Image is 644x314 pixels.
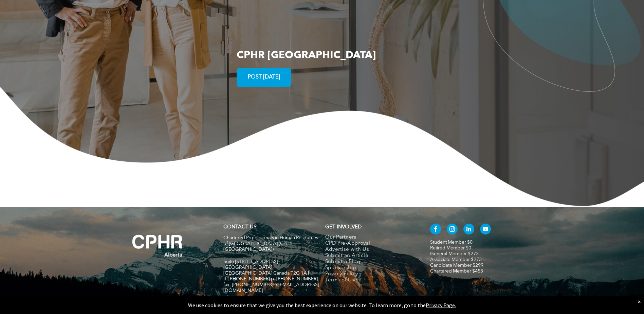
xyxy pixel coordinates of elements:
[237,50,376,60] span: CPHR [GEOGRAPHIC_DATA]
[325,234,416,241] a: Our Partners
[223,282,319,293] span: fax. [PHONE_NUMBER] e:[EMAIL_ADDRESS][DOMAIN_NAME]
[638,298,641,305] div: Dismiss notification
[325,277,416,283] a: Terms of Use
[245,71,282,84] span: POST [DATE]
[325,259,416,265] a: Submit a Blog
[325,271,416,277] a: Privacy Policy
[118,221,197,271] img: A white background with a few lines on it
[480,224,491,236] a: youtube
[237,68,291,87] a: POST [DATE]
[223,265,310,276] span: [GEOGRAPHIC_DATA], [GEOGRAPHIC_DATA] Canada T2G 1A1
[325,225,362,230] span: GET INVOLVED
[430,246,471,250] a: Retired Member $0
[430,257,482,262] a: Associate Member $273
[325,265,416,271] a: Sponsorship
[430,251,479,256] a: General Member $273
[223,277,318,281] span: tf. [PHONE_NUMBER] p. [PHONE_NUMBER]
[223,225,256,230] a: CONTACT US
[463,224,474,236] a: linkedin
[430,269,483,274] a: Chartered Member $453
[325,253,416,259] a: Submit an Article
[223,259,278,264] span: Suite [STREET_ADDRESS]
[426,302,456,309] a: Privacy Page.
[447,224,458,236] a: instagram
[325,247,416,253] a: Advertise with Us
[430,240,473,245] a: Student Member $0
[430,224,441,236] a: facebook
[325,241,416,247] a: CPD Pre-Approval
[223,235,318,252] span: Chartered Professionals in Human Resources of [GEOGRAPHIC_DATA] (CPHR [GEOGRAPHIC_DATA])
[325,234,356,241] span: Our Partners
[430,263,483,268] a: Candidate Member $299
